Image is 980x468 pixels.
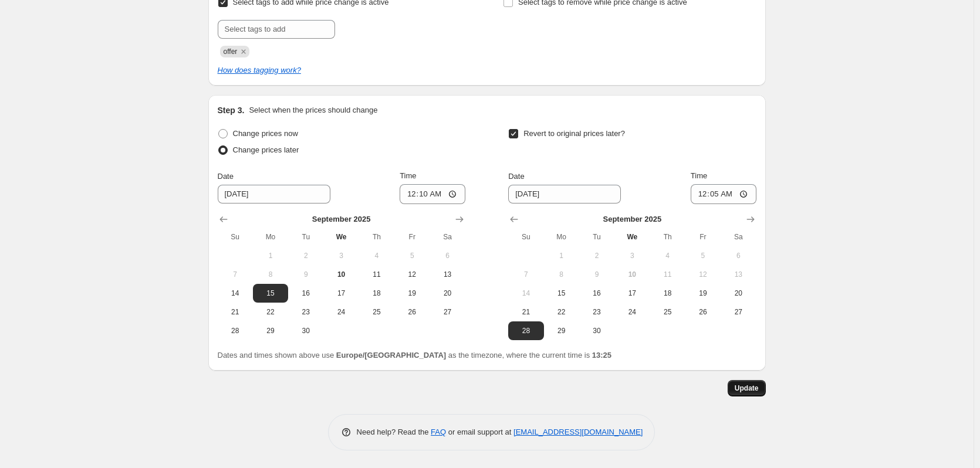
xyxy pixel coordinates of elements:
span: 27 [434,307,460,317]
button: Sunday September 28 2025 [218,321,253,340]
span: 12 [399,270,425,279]
button: Today Wednesday September 10 2025 [323,265,359,284]
a: [EMAIL_ADDRESS][DOMAIN_NAME] [513,428,643,436]
button: Saturday September 6 2025 [721,246,756,265]
button: Show next month, October 2025 [451,211,468,228]
span: 29 [549,326,575,335]
button: Wednesday September 17 2025 [614,284,650,303]
span: Revert to original prices later? [523,129,625,138]
span: 10 [328,270,354,279]
th: Friday [394,228,430,246]
span: 5 [399,251,425,260]
a: How does tagging work? [218,66,301,74]
button: Sunday September 28 2025 [508,321,543,340]
span: 19 [690,289,716,298]
span: Fr [690,232,716,242]
span: 17 [328,289,354,298]
span: 19 [399,289,425,298]
span: 20 [725,289,751,298]
span: 30 [293,326,319,335]
button: Monday September 29 2025 [253,321,288,340]
span: 4 [364,251,390,260]
span: 6 [725,251,751,260]
span: Date [218,172,234,181]
span: Sa [434,232,460,242]
span: offer [224,48,238,56]
button: Friday September 12 2025 [394,265,430,284]
span: 3 [619,251,645,260]
span: 7 [513,270,539,279]
span: 16 [584,289,610,298]
span: 2 [293,251,319,260]
b: Europe/[GEOGRAPHIC_DATA] [336,351,446,360]
span: 23 [293,307,319,317]
button: Thursday September 25 2025 [650,303,685,321]
button: Thursday September 25 2025 [359,303,394,321]
button: Tuesday September 16 2025 [288,284,323,303]
input: 12:00 [400,184,465,204]
th: Sunday [508,228,543,246]
button: Sunday September 14 2025 [218,284,253,303]
button: Tuesday September 16 2025 [579,284,614,303]
button: Monday September 15 2025 [253,284,288,303]
input: 9/10/2025 [218,185,330,204]
span: 26 [690,307,716,317]
button: Saturday September 27 2025 [430,303,465,321]
span: 21 [222,307,248,317]
span: 11 [364,270,390,279]
span: 17 [619,289,645,298]
th: Friday [685,228,721,246]
th: Tuesday [288,228,323,246]
th: Tuesday [579,228,614,246]
button: Friday September 5 2025 [685,246,721,265]
span: 21 [513,307,539,317]
button: Thursday September 4 2025 [359,246,394,265]
th: Wednesday [614,228,650,246]
button: Show previous month, August 2025 [215,211,232,228]
th: Monday [544,228,579,246]
button: Tuesday September 30 2025 [288,321,323,340]
span: Tu [584,232,610,242]
button: Wednesday September 17 2025 [323,284,359,303]
button: Tuesday September 9 2025 [579,265,614,284]
a: FAQ [431,428,446,436]
button: Saturday September 13 2025 [721,265,756,284]
button: Thursday September 11 2025 [650,265,685,284]
span: Th [364,232,390,242]
button: Tuesday September 23 2025 [288,303,323,321]
span: 9 [293,270,319,279]
span: 11 [654,270,680,279]
span: 13 [725,270,751,279]
button: Wednesday September 24 2025 [323,303,359,321]
span: 2 [584,251,610,260]
button: Sunday September 21 2025 [218,303,253,321]
button: Tuesday September 2 2025 [579,246,614,265]
button: Tuesday September 9 2025 [288,265,323,284]
span: 22 [549,307,575,317]
span: 14 [513,289,539,298]
input: 12:00 [691,184,756,204]
button: Saturday September 20 2025 [430,284,465,303]
button: Friday September 19 2025 [685,284,721,303]
span: 22 [258,307,283,317]
span: 8 [549,270,575,279]
button: Saturday September 6 2025 [430,246,465,265]
span: Change prices now [233,129,298,138]
button: Thursday September 11 2025 [359,265,394,284]
button: Friday September 19 2025 [394,284,430,303]
span: 16 [293,289,319,298]
span: 15 [258,289,283,298]
button: Sunday September 7 2025 [218,265,253,284]
span: 18 [364,289,390,298]
th: Thursday [650,228,685,246]
span: Date [508,172,524,181]
button: Wednesday September 24 2025 [614,303,650,321]
span: 3 [328,251,354,260]
h2: Step 3. [218,104,245,116]
span: 1 [549,251,575,260]
span: We [619,232,645,242]
button: Friday September 5 2025 [394,246,430,265]
span: Mo [549,232,575,242]
span: Th [654,232,680,242]
span: 29 [258,326,283,335]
